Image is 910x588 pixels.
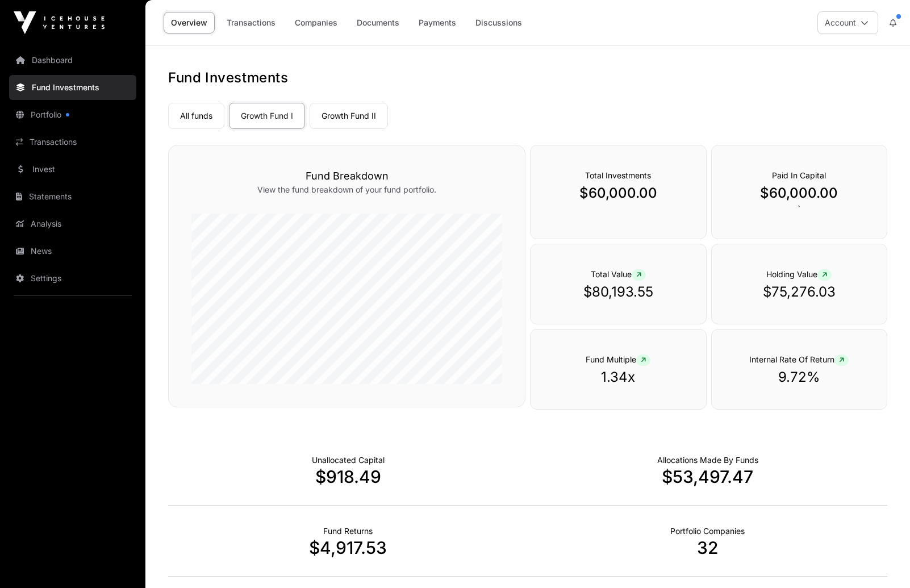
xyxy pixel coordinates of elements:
p: $60,000.00 [734,184,864,202]
p: $80,193.55 [553,283,683,301]
a: Portfolio [9,102,136,127]
h1: Fund Investments [168,69,887,87]
p: Realised Returns from Funds [323,526,373,537]
a: Invest [9,157,136,182]
a: Growth Fund I [229,103,305,129]
a: Transactions [9,130,136,155]
p: $60,000.00 [553,184,683,202]
a: Dashboard [9,48,136,73]
a: Payments [411,12,464,34]
a: Settings [9,266,136,291]
a: Analysis [9,211,136,236]
div: ` [711,145,887,239]
span: Total Investments [585,170,651,180]
p: Capital Deployed Into Companies [657,454,758,466]
button: Account [817,11,878,34]
p: 32 [528,537,887,558]
span: Fund Multiple [586,355,650,364]
p: 1.34x [553,368,683,386]
p: $75,276.03 [734,283,864,301]
p: Cash not yet allocated [312,454,385,466]
a: Fund Investments [9,75,136,100]
p: $918.49 [168,466,528,487]
a: Companies [287,12,345,34]
a: Overview [164,12,215,34]
a: News [9,239,136,264]
p: 9.72% [734,368,864,386]
a: Growth Fund II [310,103,388,129]
a: Documents [349,12,407,34]
a: All funds [168,103,224,129]
a: Discussions [468,12,529,34]
span: Holding Value [766,269,832,279]
span: Internal Rate Of Return [749,355,849,364]
a: Statements [9,184,136,209]
p: Number of Companies Deployed Into [670,526,745,537]
p: View the fund breakdown of your fund portfolio. [191,184,502,195]
h3: Fund Breakdown [191,168,502,184]
a: Transactions [219,12,283,34]
span: Paid In Capital [772,170,826,180]
span: Total Value [591,269,646,279]
p: $53,497.47 [528,466,887,487]
img: Icehouse Ventures Logo [14,11,105,34]
p: $4,917.53 [168,537,528,558]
